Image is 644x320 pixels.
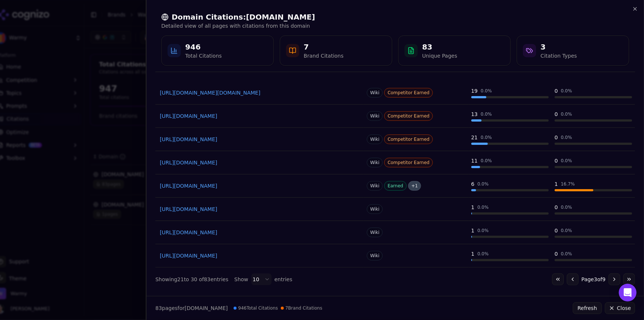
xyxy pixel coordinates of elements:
a: [URL][DOMAIN_NAME][DOMAIN_NAME] [160,89,359,96]
div: 11 [471,157,478,164]
span: Wiki [367,158,383,167]
span: Page 3 of 9 [582,276,606,283]
div: 16.7 % [561,181,575,187]
div: 0 [555,87,558,95]
span: Competitor Earned [384,158,433,167]
div: 21 [471,134,478,141]
div: 0.0 % [561,88,572,94]
div: Data table [155,18,635,268]
span: Wiki [367,111,383,121]
span: Wiki [367,88,383,98]
span: Competitor Earned [384,88,433,98]
span: Competitor Earned [384,135,433,144]
button: Close [605,302,635,314]
div: 1 [471,227,475,234]
div: Brand Citations [304,52,344,59]
div: 0.0 % [561,228,572,234]
span: Wiki [367,135,383,144]
a: [URL][DOMAIN_NAME] [160,252,359,259]
div: 3 [541,42,577,52]
p: page s for [155,304,228,312]
div: 0.0 % [478,204,489,210]
p: Detailed view of all pages with citations from this domain [161,22,629,30]
div: 0.0 % [561,204,572,210]
div: 0.0 % [481,135,492,140]
a: [URL][DOMAIN_NAME] [160,205,359,213]
a: [URL][DOMAIN_NAME] [160,229,359,236]
span: [DOMAIN_NAME] [185,305,228,311]
div: 1 [555,180,558,188]
div: Unique Pages [422,52,457,59]
span: Competitor Earned [384,111,433,121]
a: [URL][DOMAIN_NAME] [160,112,359,120]
div: 0 [555,110,558,118]
span: 7 Brand Citations [281,305,322,311]
div: 0.0 % [561,135,572,140]
a: [URL][DOMAIN_NAME] [160,182,359,190]
span: + 1 [408,181,421,191]
span: 83 [155,305,162,311]
span: Wiki [367,181,383,191]
span: Earned [384,181,406,191]
div: 0.0 % [481,158,492,164]
div: 0.0 % [478,251,489,257]
div: 7 [304,42,344,52]
div: 0.0 % [561,158,572,164]
div: 13 [471,110,478,118]
div: 0 [555,227,558,234]
span: Wiki [367,251,383,261]
div: Showing 21 to 30 of 83 entries [155,276,228,283]
div: 0 [555,250,558,258]
div: 0.0 % [561,251,572,257]
span: Show [234,276,248,283]
a: [URL][DOMAIN_NAME] [160,136,359,143]
h2: Domain Citations: [DOMAIN_NAME] [161,12,629,22]
div: Citation Types [541,52,577,59]
div: 83 [422,42,457,52]
div: 0.0 % [478,181,489,187]
div: 1 [471,250,475,258]
span: entries [275,276,293,283]
div: 1 [471,204,475,211]
div: 0 [555,204,558,211]
div: Total Citations [185,52,222,59]
div: 19 [471,87,478,95]
div: 0.0 % [481,111,492,117]
div: 0 [555,157,558,164]
span: Wiki [367,228,383,237]
div: 6 [471,180,475,188]
div: 946 [185,42,222,52]
div: 0.0 % [561,111,572,117]
div: 0.0 % [478,228,489,234]
span: 946 Total Citations [234,305,278,311]
span: Wiki [367,204,383,214]
button: Refresh [573,302,602,314]
div: 0 [555,134,558,141]
a: [URL][DOMAIN_NAME] [160,159,359,166]
div: 0.0 % [481,88,492,94]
